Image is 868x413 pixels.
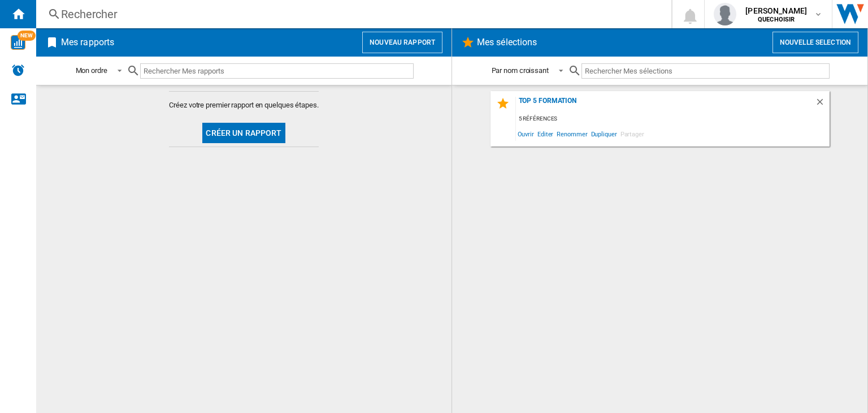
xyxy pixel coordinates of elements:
[714,3,736,25] img: profile.jpg
[581,63,830,79] input: Rechercher Mes sélections
[362,32,442,53] button: Nouveau rapport
[11,63,25,77] img: alerts-logo.svg
[815,97,830,112] div: Supprimer
[492,66,549,75] div: Par nom croissant
[61,6,642,22] div: Rechercher
[758,16,795,23] b: QUECHOISIR
[516,97,815,112] div: top 5 formation
[475,32,539,53] h2: Mes sélections
[76,66,107,75] div: Mon ordre
[11,35,25,50] img: wise-card.svg
[619,126,646,141] span: Partager
[516,126,536,141] span: Ouvrir
[772,32,858,53] button: Nouvelle selection
[555,126,589,141] span: Renommer
[59,32,116,53] h2: Mes rapports
[745,5,807,16] span: [PERSON_NAME]
[536,126,555,141] span: Editer
[18,31,36,41] span: NEW
[140,63,414,79] input: Rechercher Mes rapports
[169,100,318,110] span: Créez votre premier rapport en quelques étapes.
[202,123,285,143] button: Créer un rapport
[516,112,830,126] div: 5 références
[589,126,619,141] span: Dupliquer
